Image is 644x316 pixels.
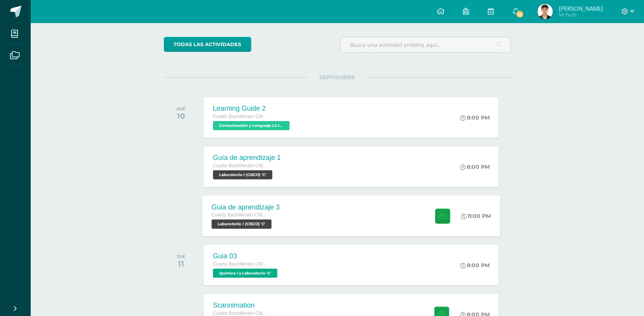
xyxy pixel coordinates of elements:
span: Cuarto Bachillerato CMP Bachillerato en CCLL con Orientación en Computación [213,311,271,316]
img: d406837d8be6f506381aa89ccaaeb1a1.png [538,4,553,19]
div: Scannimation [213,301,271,309]
a: todas las Actividades [164,37,251,52]
span: Comunicación y Lenguaje L3 Inglés 'C' [213,121,290,130]
span: 14 [516,10,524,18]
span: SEPTIEMBRE [307,74,368,81]
div: Guía de aprendizaje 1 [213,154,281,162]
input: Busca una actividad próxima aquí... [341,37,511,52]
span: Cuarto Bachillerato CMP Bachillerato en CCLL con Orientación en Computación [213,114,271,119]
div: Guia de aprendizaje 3 [211,203,280,211]
div: Guia 03 [213,252,279,260]
span: Cuarto Bachillerato CMP Bachillerato en CCLL con Orientación en Computación [211,212,270,218]
span: Cuarto Bachillerato CMP Bachillerato en CCLL con Orientación en Computación [213,163,271,168]
div: 11 [177,259,185,268]
span: [PERSON_NAME] [559,5,603,12]
span: Laboratorio I (CISCO) 'C' [213,170,272,180]
div: 8:00 PM [460,114,490,121]
div: 8:00 PM [460,163,490,170]
div: Learning Guide 2 [213,105,292,113]
span: Química I y Laboratorio 'C' [213,269,277,278]
span: Cuarto Bachillerato CMP Bachillerato en CCLL con Orientación en Computación [213,261,271,267]
div: JUE [177,254,185,259]
span: Laboratorio I (CISCO) 'C' [211,220,272,229]
div: MIÉ [177,106,185,111]
div: 11:00 PM [461,213,491,220]
div: 8:00 PM [460,262,490,269]
span: Mi Perfil [559,12,603,18]
div: 10 [177,111,185,121]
